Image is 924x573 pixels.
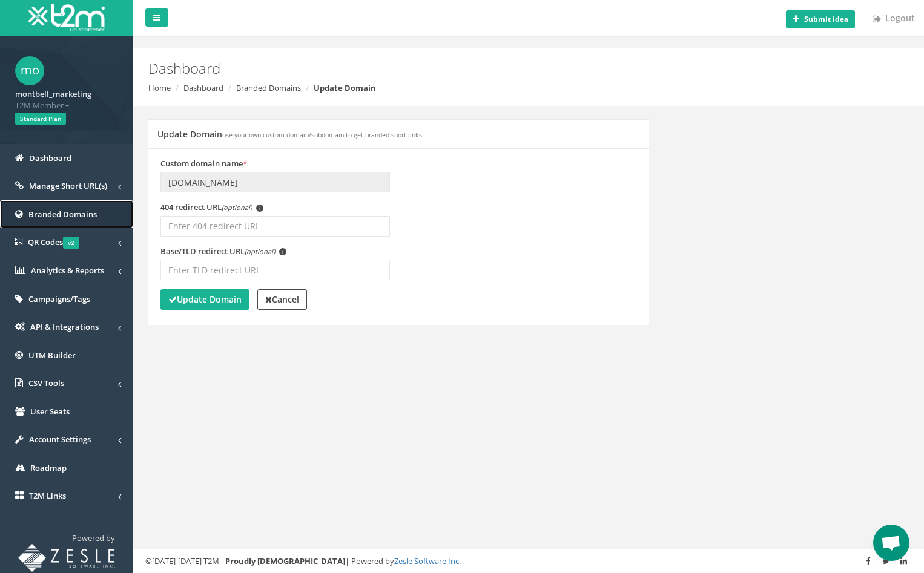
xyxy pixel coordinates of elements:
label: Custom domain name [160,158,247,169]
span: API & Integrations [30,321,99,332]
a: Cancel [257,289,307,310]
span: Account Settings [29,434,91,445]
span: QR Codes [28,237,79,247]
a: Branded Domains [236,82,301,93]
span: Dashboard [29,152,71,163]
b: Submit idea [804,14,848,24]
span: i [256,205,263,212]
em: (optional) [222,203,252,212]
span: T2M Links [29,490,66,501]
strong: Update Domain [168,293,242,305]
span: Branded Domains [28,209,97,220]
span: i [279,248,286,255]
a: Open chat [873,525,909,561]
span: Standard Plan [15,113,66,125]
strong: Update Domain [314,82,376,93]
em: (optional) [245,247,275,256]
a: Zesle Software Inc. [394,555,461,566]
span: CSV Tools [28,378,64,388]
span: Powered by [72,532,115,543]
h2: Dashboard [148,61,779,76]
span: T2M Member [15,100,118,111]
span: Analytics & Reports [31,265,104,276]
strong: Cancel [265,293,299,305]
strong: montbell_marketing [15,88,91,99]
div: ©[DATE]-[DATE] T2M – | Powered by [145,555,912,567]
button: Submit idea [786,10,855,28]
img: T2M URL Shortener powered by Zesle Software Inc. [18,544,115,572]
small: use your own custom domain/subdomain to get branded short links. [222,131,424,139]
input: Enter 404 redirect URL [160,216,390,237]
a: Home [148,82,171,93]
span: Campaigns/Tags [28,293,90,304]
span: UTM Builder [28,350,76,361]
strong: Proudly [DEMOGRAPHIC_DATA] [225,555,345,566]
input: Enter domain name [160,172,390,192]
a: montbell_marketing T2M Member [15,85,118,111]
span: mo [15,56,44,85]
input: Enter TLD redirect URL [160,260,390,280]
span: Manage Short URL(s) [29,180,107,191]
button: Update Domain [160,289,249,310]
label: 404 redirect URL [160,201,263,213]
img: T2M [28,4,105,31]
span: v2 [63,237,79,249]
span: Roadmap [30,462,67,473]
label: Base/TLD redirect URL [160,246,286,257]
span: User Seats [30,406,70,417]
h5: Update Domain [157,129,424,139]
a: Dashboard [183,82,223,93]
